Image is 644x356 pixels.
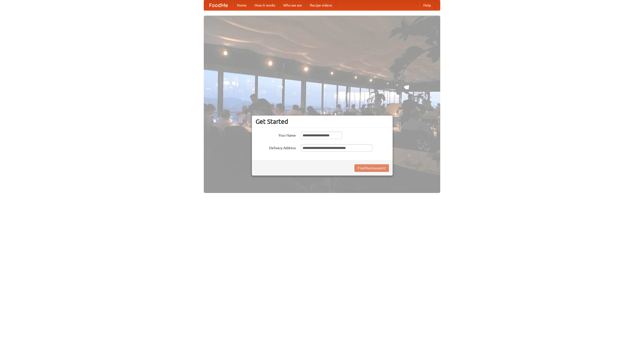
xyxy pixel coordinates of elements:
a: How it works [251,0,279,10]
a: Home [233,0,251,10]
h3: Get Started [256,118,389,125]
label: Your Name [256,132,296,138]
button: Find Restaurants! [354,164,389,172]
a: Help [419,0,435,10]
a: Recipe videos [306,0,336,10]
label: Delivery Address [256,144,296,150]
a: Who we are [279,0,306,10]
a: FoodMe [204,0,233,10]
